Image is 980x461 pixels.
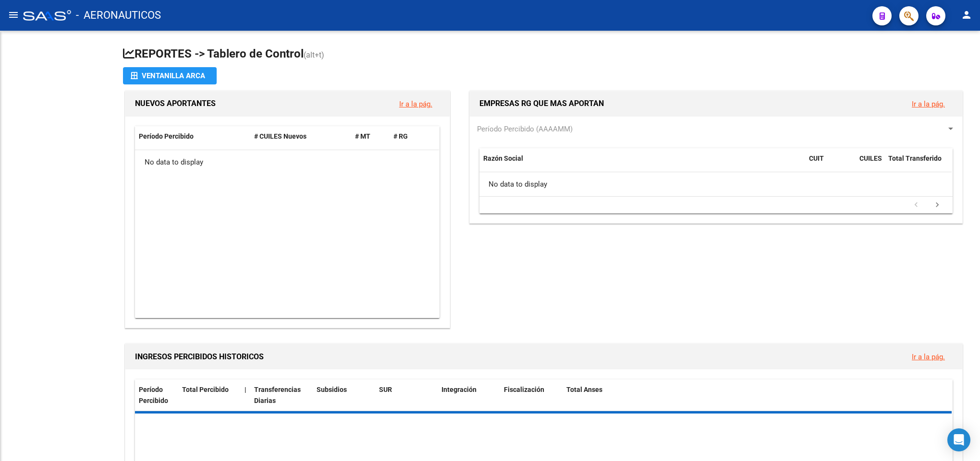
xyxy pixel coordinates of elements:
div: No data to display [479,172,952,196]
span: Subsidios [317,386,347,393]
datatable-header-cell: # RG [390,126,428,147]
span: INGRESOS PERCIBIDOS HISTORICOS [135,352,264,361]
button: Ir a la pág. [904,95,953,113]
span: # MT [355,132,370,140]
a: go to previous page [907,200,925,211]
datatable-header-cell: Fiscalización [500,379,563,411]
datatable-header-cell: Transferencias Diarias [250,379,313,411]
span: Transferencias Diarias [254,386,301,404]
span: Período Percibido [139,386,168,404]
a: Ir a la pág. [912,100,945,108]
button: Ir a la pág. [904,348,953,366]
datatable-header-cell: SUR [375,379,438,411]
a: Ir a la pág. [912,353,945,361]
datatable-header-cell: Integración [438,379,500,411]
span: CUIT [809,154,824,162]
span: Total Percibido [182,386,229,393]
span: SUR [379,386,392,393]
span: EMPRESAS RG QUE MAS APORTAN [479,99,604,108]
datatable-header-cell: # CUILES Nuevos [250,126,351,147]
div: Open Intercom Messenger [947,428,970,451]
span: # RG [393,132,408,140]
a: Ir a la pág. [399,100,432,108]
span: | [245,386,246,393]
h1: REPORTES -> Tablero de Control [123,46,965,63]
mat-icon: person [961,9,972,21]
span: Fiscalización [504,386,544,393]
span: Período Percibido [139,132,194,140]
datatable-header-cell: CUIT [805,148,856,180]
span: Integración [441,386,477,393]
datatable-header-cell: | [241,379,250,411]
datatable-header-cell: Razón Social [479,148,805,180]
span: NUEVOS APORTANTES [135,99,216,108]
datatable-header-cell: Período Percibido [135,126,250,147]
div: Ventanilla ARCA [131,67,209,84]
span: # CUILES Nuevos [254,132,306,140]
datatable-header-cell: Subsidios [313,379,375,411]
mat-icon: menu [8,9,19,21]
datatable-header-cell: Período Percibido [135,379,178,411]
a: go to next page [928,200,946,211]
datatable-header-cell: Total Anses [563,379,941,411]
button: Ir a la pág. [392,95,440,113]
div: No data to display [135,150,439,174]
span: Total Anses [566,386,602,393]
span: Período Percibido (AAAAMM) [477,125,573,133]
button: Ventanilla ARCA [123,67,217,84]
span: - AERONAUTICOS [76,5,161,26]
span: Total Transferido [888,154,942,162]
span: CUILES [859,154,882,162]
datatable-header-cell: Total Transferido [884,148,952,180]
datatable-header-cell: CUILES [856,148,884,180]
datatable-header-cell: # MT [351,126,390,147]
span: (alt+t) [304,50,324,59]
datatable-header-cell: Total Percibido [178,379,241,411]
span: Razón Social [483,154,523,162]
